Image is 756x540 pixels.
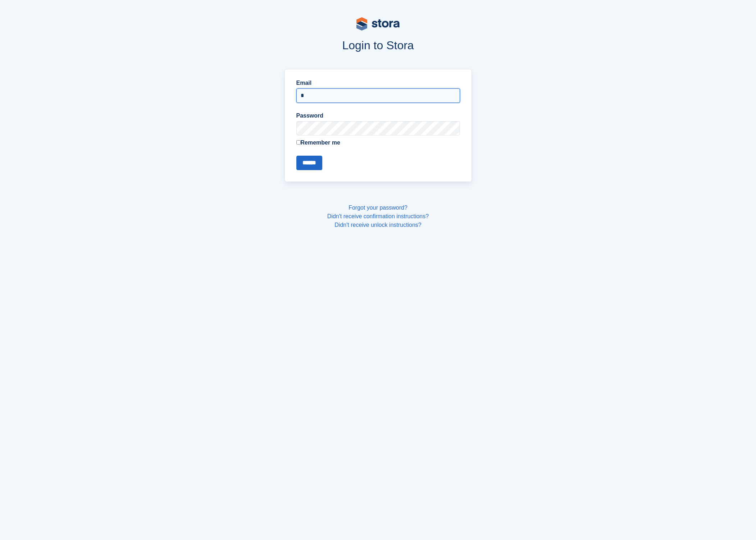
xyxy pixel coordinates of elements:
label: Password [296,111,460,120]
a: Didn't receive confirmation instructions? [327,213,429,219]
h1: Login to Stora [147,39,609,52]
a: Didn't receive unlock instructions? [334,222,421,228]
input: Remember me [296,140,301,145]
label: Email [296,79,460,87]
label: Remember me [296,138,460,147]
img: stora-logo-53a41332b3708ae10de48c4981b4e9114cc0af31d8433b30ea865607fb682f29.svg [356,17,400,31]
a: Forgot your password? [349,205,407,211]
